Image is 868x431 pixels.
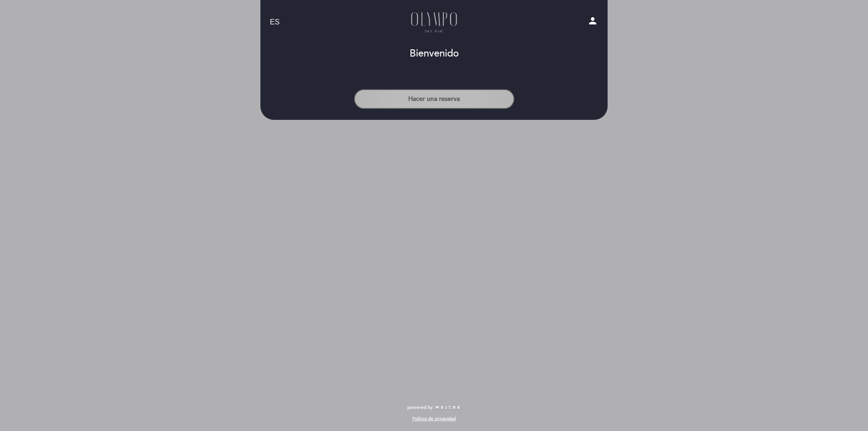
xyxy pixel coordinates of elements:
span: powered by [407,404,433,411]
a: Olympo Sky Bar [377,10,491,35]
img: MEITRE [435,406,461,410]
h1: Bienvenido [410,48,459,59]
a: Política de privacidad [412,416,456,422]
button: Hacer una reserva [354,89,514,109]
a: powered by [407,404,461,411]
i: person [587,15,598,26]
button: person [587,15,598,29]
